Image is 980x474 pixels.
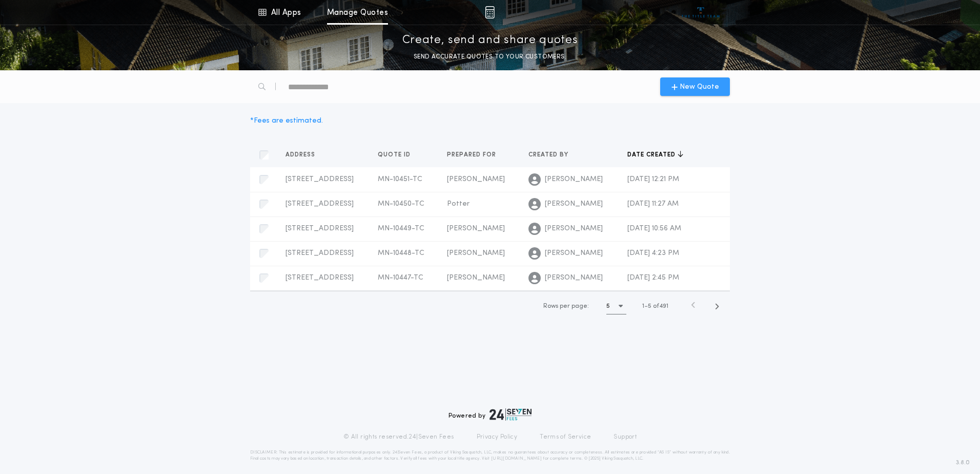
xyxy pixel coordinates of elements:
span: 1 [642,303,644,309]
img: img [485,6,495,18]
span: Rows per page: [543,303,589,309]
span: [DATE] 10:56 AM [627,225,681,232]
button: 5 [606,298,626,314]
p: © All rights reserved. 24|Seven Fees [343,433,454,441]
img: logo [489,408,532,421]
span: [DATE] 12:21 PM [627,175,679,183]
button: New Quote [660,77,730,96]
span: 5 [648,303,651,309]
span: MN-10449-TC [378,225,424,232]
a: Privacy Policy [477,433,518,441]
span: [PERSON_NAME] [545,199,603,209]
span: [PERSON_NAME] [545,224,603,234]
span: Quote ID [378,151,413,159]
div: * Fees are estimated. [250,115,323,126]
span: MN-10450-TC [378,200,424,208]
button: Date created [627,150,683,160]
span: [STREET_ADDRESS] [285,200,354,208]
a: [URL][DOMAIN_NAME] [491,457,542,461]
span: MN-10447-TC [378,274,423,282]
span: [PERSON_NAME] [447,249,505,257]
button: Address [285,150,323,160]
p: SEND ACCURATE QUOTES TO YOUR CUSTOMERS. [414,52,566,62]
h1: 5 [606,301,610,311]
span: Potter [447,200,469,208]
a: Terms of Service [540,433,591,441]
button: Created by [528,150,576,160]
span: [PERSON_NAME] [447,175,505,183]
span: Prepared for [447,151,498,159]
span: New Quote [680,82,719,92]
span: MN-10451-TC [378,175,422,183]
span: [PERSON_NAME] [545,273,603,283]
span: [PERSON_NAME] [447,225,505,232]
span: [DATE] 2:45 PM [627,274,679,282]
p: DISCLAIMER: This estimate is provided for informational purposes only. 24|Seven Fees, a product o... [250,449,730,462]
span: [DATE] 11:27 AM [627,200,679,208]
span: [DATE] 4:23 PM [627,249,679,257]
span: MN-10448-TC [378,249,424,257]
span: Date created [627,151,678,159]
span: Address [285,151,317,159]
button: Quote ID [378,150,418,160]
span: [PERSON_NAME] [545,248,603,259]
img: vs-icon [682,7,720,17]
span: 3.8.0 [956,458,970,467]
div: Powered by [448,408,532,421]
span: [STREET_ADDRESS] [285,225,354,232]
span: [STREET_ADDRESS] [285,249,354,257]
p: Create, send and share quotes [402,32,578,49]
span: [STREET_ADDRESS] [285,274,354,282]
a: Support [614,433,637,441]
span: Created by [528,151,570,159]
span: [PERSON_NAME] [545,174,603,185]
span: of 491 [653,302,668,311]
span: [PERSON_NAME] [447,274,505,282]
span: [STREET_ADDRESS] [285,175,354,183]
